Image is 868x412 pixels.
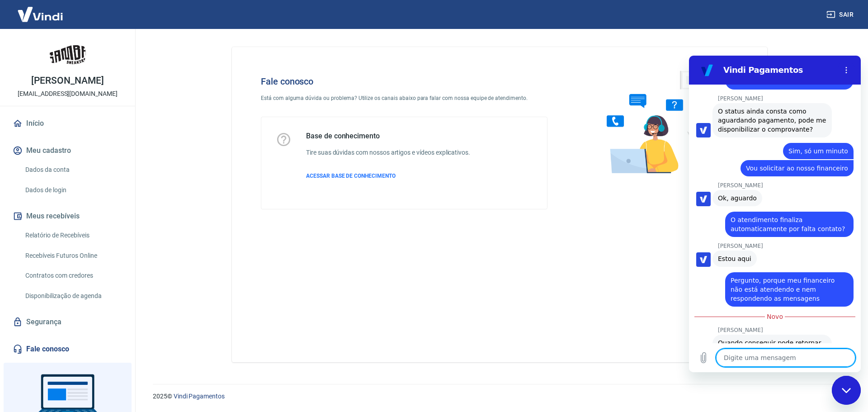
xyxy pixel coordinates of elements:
[22,266,124,285] a: Contratos com credores
[589,62,726,182] img: Fale conosco
[306,132,470,141] h5: Base de conhecimento
[306,148,470,157] h6: Tire suas dúvidas com nossos artigos e vídeos explicativos.
[18,89,118,99] p: [EMAIL_ADDRESS][DOMAIN_NAME]
[31,76,104,85] p: [PERSON_NAME]
[22,287,124,305] a: Disponibilização de agenda
[11,339,124,359] a: Fale conosco
[825,6,857,23] button: Sair
[689,56,861,372] iframe: Janela de mensagens
[153,392,846,401] p: 2025 ©
[261,94,547,102] p: Está com alguma dúvida ou problema? Utilize os canais abaixo para falar com nossa equipe de atend...
[11,141,124,161] button: Meu cadastro
[22,246,124,265] a: Recebíveis Futuros Online
[22,161,124,179] a: Dados da conta
[11,312,124,332] a: Segurança
[174,393,225,400] a: Vindi Pagamentos
[22,181,124,199] a: Dados de login
[11,114,124,133] a: Início
[11,0,70,28] img: Vindi
[306,173,396,179] span: ACESSAR BASE DE CONHECIMENTO
[22,226,124,245] a: Relatório de Recebíveis
[306,172,470,180] a: ACESSAR BASE DE CONHECIMENTO
[261,76,547,87] h4: Fale conosco
[11,206,124,226] button: Meus recebíveis
[832,376,861,405] iframe: Botão para abrir a janela de mensagens, conversa em andamento
[50,36,86,72] img: 4238d56a-3b49-44a1-a93b-b89085109ff9.jpeg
